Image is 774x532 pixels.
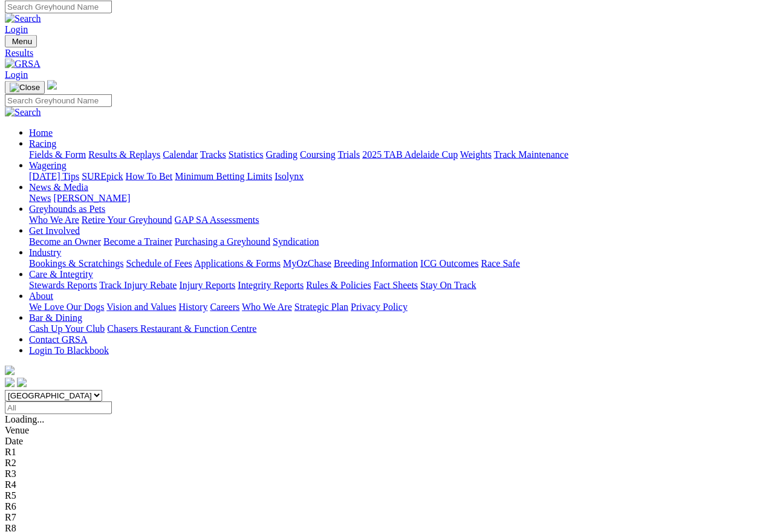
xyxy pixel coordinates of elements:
[29,302,104,312] a: We Love Our Dogs
[5,13,41,24] img: Search
[481,258,519,268] a: Race Safe
[29,323,769,334] div: Bar & Dining
[29,225,80,236] a: Get Involved
[5,458,769,469] div: R2
[29,345,109,355] a: Login To Blackbook
[334,258,418,268] a: Breeding Information
[29,193,51,203] a: News
[5,24,28,34] a: Login
[351,302,408,312] a: Privacy Policy
[29,215,769,225] div: Greyhounds as Pets
[200,149,226,160] a: Tracks
[29,334,87,345] a: Contact GRSA
[337,149,360,160] a: Trials
[266,149,298,160] a: Grading
[5,1,112,13] input: Search
[29,269,93,279] a: Care & Integrity
[362,149,458,160] a: 2025 TAB Adelaide Cup
[29,247,61,258] a: Industry
[29,193,769,204] div: News & Media
[29,171,769,182] div: Wagering
[229,149,264,160] a: Statistics
[29,258,769,269] div: Industry
[194,258,281,268] a: Applications & Forms
[107,323,256,334] a: Chasers Restaurant & Function Centre
[5,490,769,501] div: R5
[275,171,304,181] a: Isolynx
[294,302,348,312] a: Strategic Plan
[12,37,32,46] span: Menu
[179,280,235,290] a: Injury Reports
[5,512,769,523] div: R7
[175,215,259,225] a: GAP SA Assessments
[178,302,207,312] a: History
[47,80,57,90] img: logo-grsa-white.png
[126,171,173,181] a: How To Bet
[420,280,476,290] a: Stay On Track
[106,302,176,312] a: Vision and Values
[10,83,40,92] img: Close
[5,436,769,447] div: Date
[306,280,371,290] a: Rules & Policies
[29,302,769,313] div: About
[29,182,88,192] a: News & Media
[82,171,123,181] a: SUREpick
[5,107,41,118] img: Search
[29,138,56,149] a: Racing
[29,280,769,291] div: Care & Integrity
[300,149,336,160] a: Coursing
[5,48,769,59] a: Results
[29,323,105,334] a: Cash Up Your Club
[29,291,53,301] a: About
[29,280,97,290] a: Stewards Reports
[374,280,418,290] a: Fact Sheets
[273,236,319,247] a: Syndication
[103,236,172,247] a: Become a Trainer
[460,149,492,160] a: Weights
[53,193,130,203] a: [PERSON_NAME]
[99,280,177,290] a: Track Injury Rebate
[5,366,15,375] img: logo-grsa-white.png
[5,378,15,388] img: facebook.svg
[29,149,769,160] div: Racing
[5,414,44,424] span: Loading...
[5,447,769,458] div: R1
[5,70,28,80] a: Login
[5,469,769,479] div: R3
[5,479,769,490] div: R4
[88,149,160,160] a: Results & Replays
[29,128,53,138] a: Home
[420,258,478,268] a: ICG Outcomes
[29,215,79,225] a: Who We Are
[29,258,123,268] a: Bookings & Scratchings
[29,171,79,181] a: [DATE] Tips
[5,81,45,94] button: Toggle navigation
[163,149,198,160] a: Calendar
[175,236,270,247] a: Purchasing a Greyhound
[210,302,239,312] a: Careers
[175,171,272,181] a: Minimum Betting Limits
[5,425,769,436] div: Venue
[29,149,86,160] a: Fields & Form
[82,215,172,225] a: Retire Your Greyhound
[494,149,568,160] a: Track Maintenance
[238,280,304,290] a: Integrity Reports
[29,236,769,247] div: Get Involved
[17,378,27,388] img: twitter.svg
[5,35,37,48] button: Toggle navigation
[29,160,67,170] a: Wagering
[126,258,192,268] a: Schedule of Fees
[242,302,292,312] a: Who We Are
[5,94,112,107] input: Search
[29,313,82,323] a: Bar & Dining
[29,204,105,214] a: Greyhounds as Pets
[5,501,769,512] div: R6
[5,59,41,70] img: GRSA
[5,401,112,414] input: Select date
[29,236,101,247] a: Become an Owner
[283,258,331,268] a: MyOzChase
